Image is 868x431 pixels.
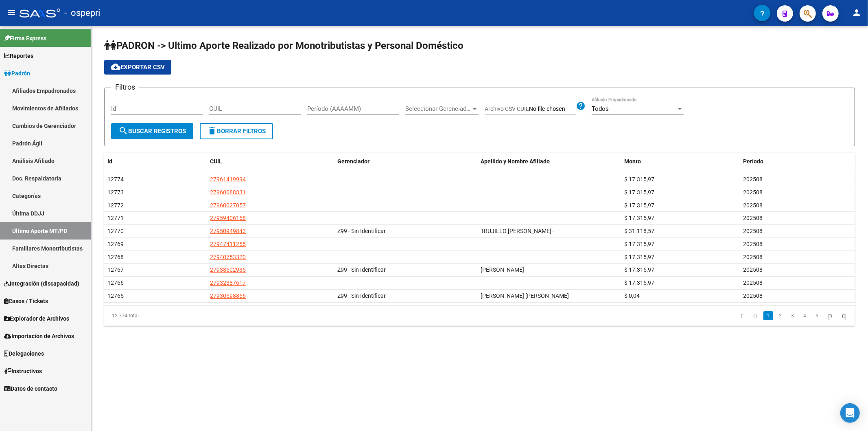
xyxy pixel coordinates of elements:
[111,123,193,139] button: Buscar Registros
[800,311,810,320] a: 4
[481,158,550,165] span: Apellido y Nombre Afiliado
[529,106,576,113] input: Archivo CSV CUIL
[104,153,207,170] datatable-header-cell: Id
[624,228,654,234] span: $ 31.118,57
[405,105,471,112] span: Seleccionar Gerenciador
[207,153,335,170] datatable-header-cell: CUIL
[481,266,527,273] span: [PERSON_NAME] -
[207,126,217,136] mat-icon: delete
[107,266,124,273] span: 12767
[210,279,246,286] span: 27932387617
[4,34,46,43] span: Firma Express
[210,176,246,183] span: 27961419994
[743,215,763,221] span: 202508
[107,202,124,209] span: 12772
[337,266,386,273] span: Z99 - Sin Identificar
[4,69,30,78] span: Padrón
[624,189,654,196] span: $ 17.315,97
[750,311,761,320] a: go to previous page
[210,189,246,196] span: 27960088331
[481,292,572,299] span: [PERSON_NAME] [PERSON_NAME] -
[210,202,246,209] span: 27960027057
[737,311,747,320] a: go to first page
[4,51,33,60] span: Reportes
[743,241,763,247] span: 202508
[107,176,124,183] span: 12774
[107,254,124,260] span: 12768
[210,228,246,234] span: 27950949843
[811,309,823,323] li: page 5
[104,306,253,326] div: 12.774 total
[624,241,654,247] span: $ 17.315,97
[111,81,139,93] h3: Filtros
[107,241,124,247] span: 12769
[104,40,464,51] span: PADRON -> Ultimo Aporte Realizado por Monotributistas y Personal Doméstico
[107,158,112,165] span: Id
[111,64,165,71] span: Exportar CSV
[4,332,74,341] span: Importación de Archivos
[624,158,641,165] span: Monto
[210,241,246,247] span: 27947411255
[478,153,621,170] datatable-header-cell: Apellido y Nombre Afiliado
[743,202,763,209] span: 202508
[852,8,861,18] mat-icon: person
[4,384,57,393] span: Datos de contacto
[104,60,171,75] button: Exportar CSV
[334,153,478,170] datatable-header-cell: Gerenciador
[621,153,740,170] datatable-header-cell: Monto
[64,4,100,22] span: - ospepri
[4,349,44,358] span: Delegaciones
[4,367,42,376] span: Instructivos
[107,228,124,234] span: 12770
[207,128,266,135] span: Borrar Filtros
[592,105,609,112] span: Todos
[118,128,186,135] span: Buscar Registros
[7,8,16,18] mat-icon: menu
[743,189,763,196] span: 202508
[337,158,370,165] span: Gerenciador
[743,292,763,299] span: 202508
[4,314,69,323] span: Explorador de Archivos
[576,101,586,111] mat-icon: help
[107,292,124,299] span: 12765
[762,309,774,323] li: page 1
[4,297,48,306] span: Casos / Tickets
[624,202,654,209] span: $ 17.315,97
[787,309,799,323] li: page 3
[740,153,855,170] datatable-header-cell: Período
[624,254,654,260] span: $ 17.315,97
[743,279,763,286] span: 202508
[624,279,654,286] span: $ 17.315,97
[840,403,860,423] div: Open Intercom Messenger
[107,279,124,286] span: 12766
[743,176,763,183] span: 202508
[743,228,763,234] span: 202508
[210,158,223,165] span: CUIL
[107,189,124,196] span: 12773
[210,254,246,260] span: 27940753320
[838,311,850,320] a: go to last page
[799,309,811,323] li: page 4
[788,311,798,320] a: 3
[210,215,246,221] span: 27959406168
[118,126,128,136] mat-icon: search
[4,279,79,288] span: Integración (discapacidad)
[200,123,273,139] button: Borrar Filtros
[774,309,787,323] li: page 2
[743,158,764,165] span: Período
[624,215,654,221] span: $ 17.315,97
[210,266,246,273] span: 27938602935
[111,62,120,72] mat-icon: cloud_download
[107,215,124,221] span: 12771
[624,176,654,183] span: $ 17.315,97
[624,266,654,273] span: $ 17.315,97
[337,228,386,234] span: Z99 - Sin Identificar
[624,292,640,299] span: $ 0,04
[743,266,763,273] span: 202508
[485,106,529,112] span: Archivo CSV CUIL
[763,311,773,320] a: 1
[776,311,785,320] a: 2
[481,228,555,234] span: TRUJILLO [PERSON_NAME] -
[743,254,763,260] span: 202508
[824,311,836,320] a: go to next page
